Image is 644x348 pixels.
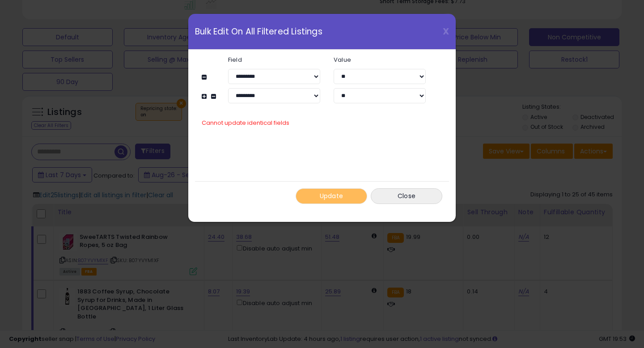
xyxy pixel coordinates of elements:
span: Cannot update identical fields [202,119,289,127]
span: Update [320,191,343,200]
span: X [443,25,449,38]
label: Field [221,57,327,63]
button: Close [371,188,442,204]
span: Bulk Edit On All Filtered Listings [195,27,322,36]
label: Value [327,57,432,63]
